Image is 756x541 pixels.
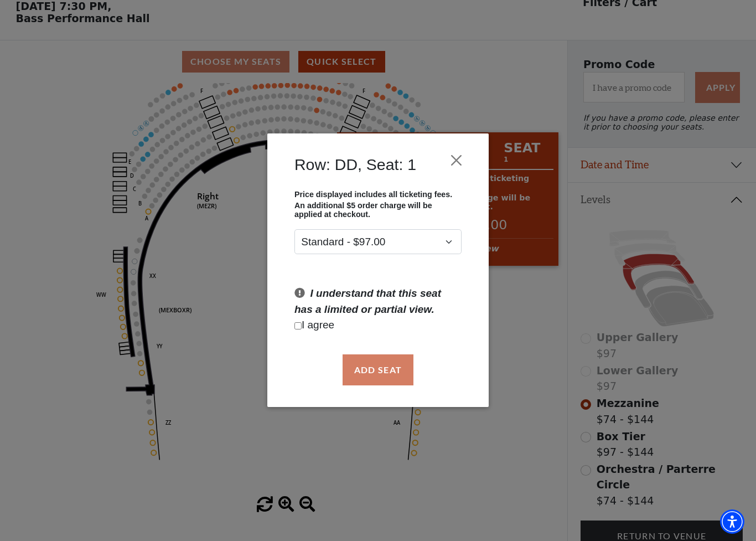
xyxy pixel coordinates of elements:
[294,286,462,318] p: I understand that this seat has a limited or partial view.
[294,318,462,334] p: I agree
[294,155,416,174] h4: Row: DD, Seat: 1
[446,150,467,171] button: Close
[720,509,744,534] div: Accessibility Menu
[294,322,302,329] input: Checkbox field
[294,202,462,219] p: An additional $5 order charge will be applied at checkout.
[294,190,462,199] p: Price displayed includes all ticketing fees.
